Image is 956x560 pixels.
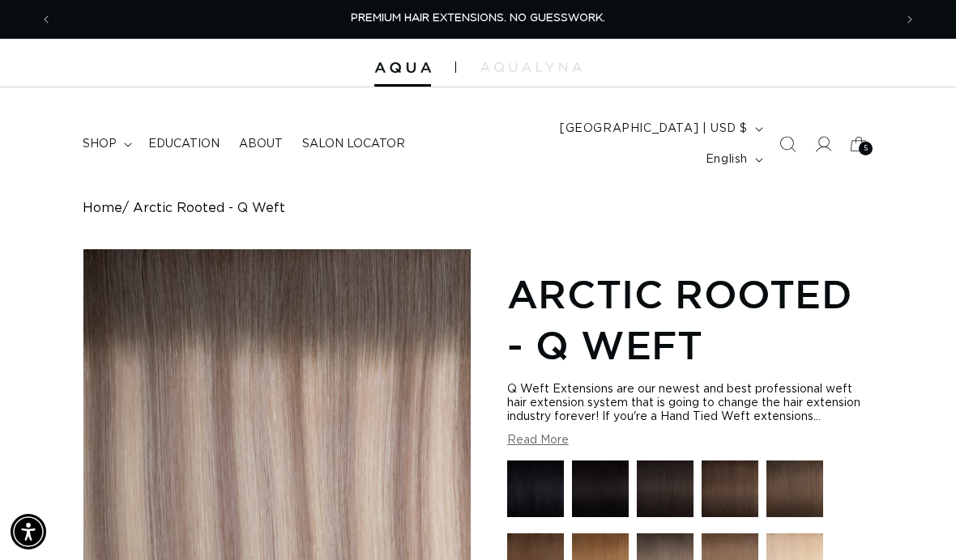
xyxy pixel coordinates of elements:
[572,460,629,525] a: 1N Natural Black - Q Weft
[374,62,431,74] img: Aqua Hair Extensions
[139,127,229,161] a: Education
[637,460,694,525] a: 1B Soft Black - Q Weft
[875,482,956,560] iframe: Chat Widget
[507,269,873,370] h1: Arctic Rooted - Q Weft
[83,201,122,216] a: Home
[770,126,805,162] summary: Search
[507,434,569,448] button: Read More
[892,4,928,35] button: Next announcement
[292,127,415,161] a: Salon Locator
[696,144,770,175] button: English
[239,137,283,151] span: About
[351,13,605,23] span: PREMIUM HAIR EXTENSIONS. NO GUESSWORK.
[706,151,748,168] span: English
[864,142,869,155] span: 5
[83,137,117,151] span: shop
[507,460,564,517] img: 1 Black - Q Weft
[480,62,582,72] img: aqualyna.com
[302,137,405,151] span: Salon Locator
[766,460,823,517] img: 4AB Medium Ash Brown - Q Weft
[507,383,873,424] div: Q Weft Extensions are our newest and best professional weft hair extension system that is going t...
[637,460,694,517] img: 1B Soft Black - Q Weft
[702,460,758,517] img: 2 Dark Brown - Q Weft
[83,201,873,216] nav: breadcrumbs
[11,514,46,549] div: Accessibility Menu
[133,201,285,216] span: Arctic Rooted - Q Weft
[766,460,823,525] a: 4AB Medium Ash Brown - Q Weft
[507,460,564,525] a: 1 Black - Q Weft
[572,460,629,517] img: 1N Natural Black - Q Weft
[550,113,770,144] button: [GEOGRAPHIC_DATA] | USD $
[73,127,139,161] summary: shop
[28,4,64,35] button: Previous announcement
[702,460,758,525] a: 2 Dark Brown - Q Weft
[148,137,220,151] span: Education
[560,121,748,138] span: [GEOGRAPHIC_DATA] | USD $
[229,127,292,161] a: About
